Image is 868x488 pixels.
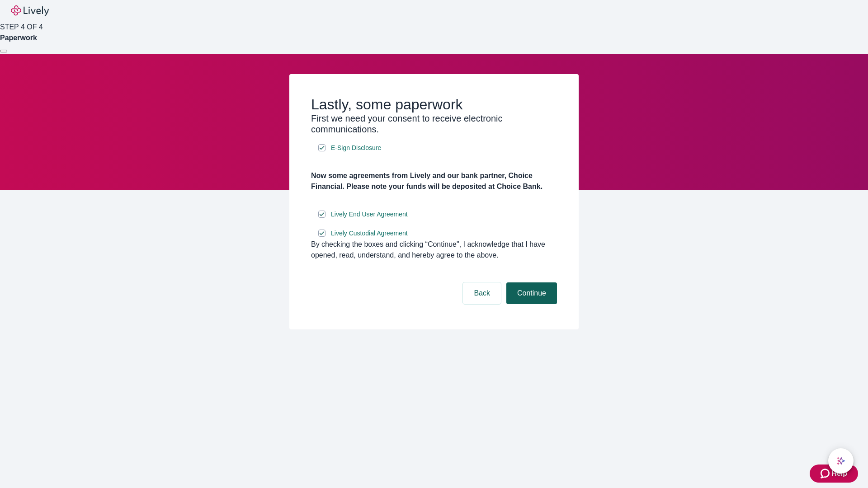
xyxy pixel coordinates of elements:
[329,142,383,154] a: e-sign disclosure document
[463,282,501,304] button: Back
[331,229,408,238] span: Lively Custodial Agreement
[311,170,557,192] h4: Now some agreements from Lively and our bank partner, Choice Financial. Please note your funds wi...
[506,282,557,304] button: Continue
[331,210,408,219] span: Lively End User Agreement
[329,228,410,239] a: e-sign disclosure document
[331,143,381,153] span: E-Sign Disclosure
[311,96,557,113] h2: Lastly, some paperwork
[311,239,557,261] div: By checking the boxes and clicking “Continue", I acknowledge that I have opened, read, understand...
[836,456,845,465] svg: Lively AI Assistant
[831,468,847,479] span: Help
[329,209,410,220] a: e-sign disclosure document
[11,5,49,16] img: Lively
[311,113,557,135] h3: First we need your consent to receive electronic communications.
[828,448,854,474] button: chat
[810,465,858,483] button: Zendesk support iconHelp
[821,468,831,479] svg: Zendesk support icon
